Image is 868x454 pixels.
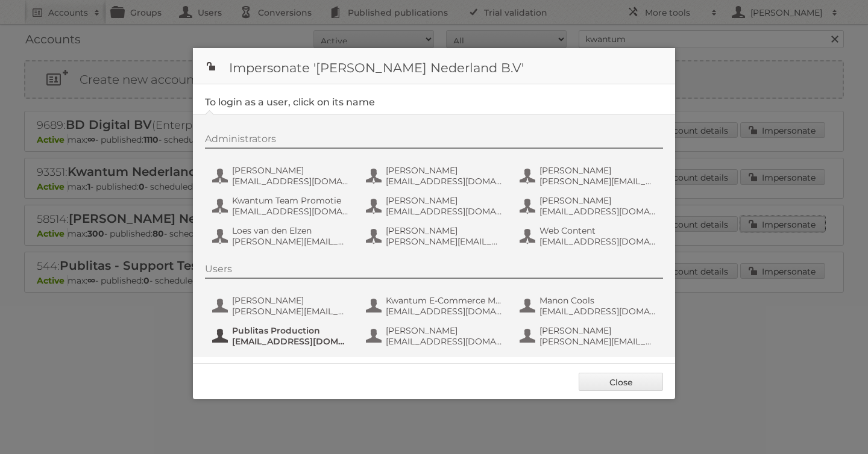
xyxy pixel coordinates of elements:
[232,206,349,217] span: [EMAIL_ADDRESS][DOMAIN_NAME]
[205,133,663,149] div: Administrators
[539,236,656,247] span: [EMAIL_ADDRESS][DOMAIN_NAME]
[365,294,506,318] button: Kwantum E-Commerce Marketing [EMAIL_ADDRESS][DOMAIN_NAME]
[386,165,503,176] span: [PERSON_NAME]
[386,206,503,217] span: [EMAIL_ADDRESS][DOMAIN_NAME]
[232,236,349,247] span: [PERSON_NAME][EMAIL_ADDRESS][DOMAIN_NAME]
[518,324,660,348] button: [PERSON_NAME] [PERSON_NAME][EMAIL_ADDRESS][DOMAIN_NAME]
[386,336,503,347] span: [EMAIL_ADDRESS][DOMAIN_NAME]
[232,336,349,347] span: [EMAIL_ADDRESS][DOMAIN_NAME]
[211,294,353,318] button: [PERSON_NAME] [PERSON_NAME][EMAIL_ADDRESS][DOMAIN_NAME]
[211,194,353,218] button: Kwantum Team Promotie [EMAIL_ADDRESS][DOMAIN_NAME]
[365,164,506,188] button: [PERSON_NAME] [EMAIL_ADDRESS][DOMAIN_NAME]
[539,225,656,236] span: Web Content
[232,225,349,236] span: Loes van den Elzen
[539,206,656,217] span: [EMAIL_ADDRESS][DOMAIN_NAME]
[211,224,353,248] button: Loes van den Elzen [PERSON_NAME][EMAIL_ADDRESS][DOMAIN_NAME]
[193,48,675,84] h1: Impersonate '[PERSON_NAME] Nederland B.V'
[386,176,503,187] span: [EMAIL_ADDRESS][DOMAIN_NAME]
[205,263,663,279] div: Users
[518,194,660,218] button: [PERSON_NAME] [EMAIL_ADDRESS][DOMAIN_NAME]
[386,306,503,317] span: [EMAIL_ADDRESS][DOMAIN_NAME]
[211,324,353,348] button: Publitas Production [EMAIL_ADDRESS][DOMAIN_NAME]
[539,325,656,336] span: [PERSON_NAME]
[539,176,656,187] span: [PERSON_NAME][EMAIL_ADDRESS][DOMAIN_NAME]
[386,195,503,206] span: [PERSON_NAME]
[232,295,349,306] span: [PERSON_NAME]
[518,164,660,188] button: [PERSON_NAME] [PERSON_NAME][EMAIL_ADDRESS][DOMAIN_NAME]
[232,176,349,187] span: [EMAIL_ADDRESS][DOMAIN_NAME]
[579,373,663,391] a: Close
[539,195,656,206] span: [PERSON_NAME]
[539,295,656,306] span: Manon Cools
[386,295,503,306] span: Kwantum E-Commerce Marketing
[518,224,660,248] button: Web Content [EMAIL_ADDRESS][DOMAIN_NAME]
[205,96,375,108] legend: To login as a user, click on its name
[211,164,353,188] button: [PERSON_NAME] [EMAIL_ADDRESS][DOMAIN_NAME]
[386,325,503,336] span: [PERSON_NAME]
[386,225,503,236] span: [PERSON_NAME]
[232,325,349,336] span: Publitas Production
[232,165,349,176] span: [PERSON_NAME]
[232,195,349,206] span: Kwantum Team Promotie
[518,294,660,318] button: Manon Cools [EMAIL_ADDRESS][DOMAIN_NAME]
[365,324,506,348] button: [PERSON_NAME] [EMAIL_ADDRESS][DOMAIN_NAME]
[539,306,656,317] span: [EMAIL_ADDRESS][DOMAIN_NAME]
[365,194,506,218] button: [PERSON_NAME] [EMAIL_ADDRESS][DOMAIN_NAME]
[539,165,656,176] span: [PERSON_NAME]
[386,236,503,247] span: [PERSON_NAME][EMAIL_ADDRESS][DOMAIN_NAME]
[365,224,506,248] button: [PERSON_NAME] [PERSON_NAME][EMAIL_ADDRESS][DOMAIN_NAME]
[232,306,349,317] span: [PERSON_NAME][EMAIL_ADDRESS][DOMAIN_NAME]
[539,336,656,347] span: [PERSON_NAME][EMAIL_ADDRESS][DOMAIN_NAME]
